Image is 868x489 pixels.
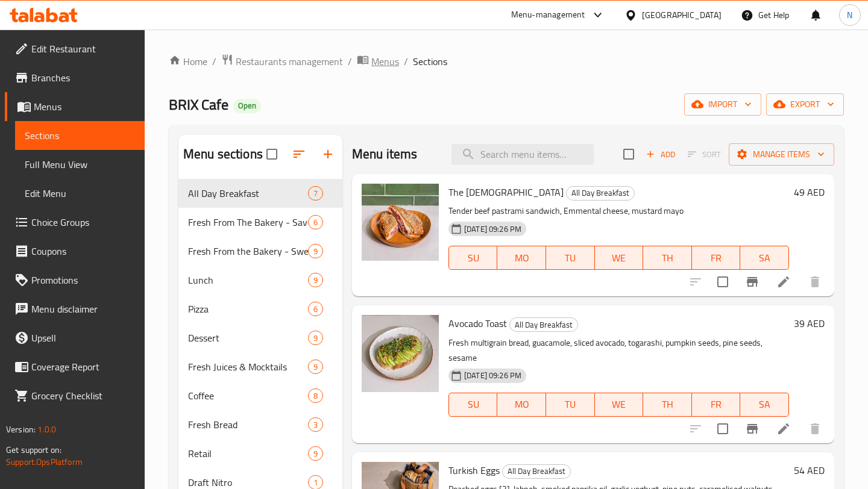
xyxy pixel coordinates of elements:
span: Add [644,148,677,161]
div: Fresh Bread [188,417,308,432]
span: All Day Breakfast [188,186,308,201]
span: Get support on: [6,442,61,458]
span: 9 [309,246,322,257]
span: Fresh From the Bakery - Sweet [188,244,308,258]
span: MO [502,396,541,413]
div: Retail9 [178,439,342,468]
span: 9 [309,361,322,373]
button: TU [546,393,595,417]
span: Turkish Eggs [448,461,500,479]
a: Menus [5,92,145,121]
div: items [308,215,323,229]
div: Menu-management [511,8,585,22]
span: FR [697,249,736,267]
div: Coffee8 [178,381,342,410]
span: Upsell [31,331,135,345]
div: Fresh Juices & Mocktails9 [178,352,342,381]
a: Coverage Report [5,352,145,381]
button: import [684,93,761,116]
span: Edit Menu [25,186,135,201]
li: / [404,54,408,69]
button: MO [497,246,546,270]
div: items [308,417,323,432]
span: 8 [309,390,322,402]
div: items [308,273,323,287]
img: Avocado Toast [362,315,439,392]
a: Home [169,54,207,69]
span: Grocery Checklist [31,388,135,403]
span: Coffee [188,388,308,403]
button: SA [740,246,789,270]
span: export [776,97,834,112]
div: items [308,446,323,461]
span: [DATE] 09:26 PM [459,370,526,381]
a: Menus [357,54,399,69]
span: 9 [309,275,322,286]
div: All Day Breakfast [566,186,635,201]
span: Add item [641,145,680,164]
img: The Tribbiani [362,184,439,261]
a: Coupons [5,237,145,266]
span: Version: [6,422,36,437]
span: The [DEMOGRAPHIC_DATA] [448,183,564,201]
button: Add section [313,140,342,169]
button: SU [448,393,497,417]
span: Full Menu View [25,157,135,172]
span: Menus [371,54,399,69]
span: Avocado Toast [448,314,507,332]
span: Menus [34,99,135,114]
div: Fresh Bread3 [178,410,342,439]
button: TU [546,246,595,270]
span: Select to update [710,416,735,441]
span: Select section first [680,145,729,164]
span: Fresh Juices & Mocktails [188,360,308,374]
div: All Day Breakfast [509,317,578,332]
span: MO [502,249,541,267]
div: Dessert9 [178,323,342,352]
span: TH [648,396,687,413]
span: 3 [309,419,322,431]
span: Coupons [31,244,135,258]
span: Pizza [188,302,308,316]
button: TH [643,246,692,270]
button: SU [448,246,497,270]
span: 6 [309,304,322,315]
a: Promotions [5,266,145,294]
li: / [348,54,352,69]
div: items [308,331,323,345]
input: search [451,144,594,165]
button: MO [497,393,546,417]
span: WE [600,396,639,413]
span: 9 [309,332,322,344]
div: Fresh From the Bakery - Sweet9 [178,237,342,266]
a: Menu disclaimer [5,294,145,323]
button: Branch-specific-item [738,267,767,296]
a: Edit menu item [776,275,791,289]
span: SA [745,249,784,267]
span: 1 [309,477,322,488]
button: FR [692,246,741,270]
span: 9 [309,448,322,459]
span: 7 [309,188,322,199]
a: Upsell [5,323,145,352]
div: All Day Breakfast [502,464,571,479]
div: Lunch9 [178,266,342,294]
button: WE [595,246,644,270]
a: Support.OpsPlatform [6,454,83,470]
a: Grocery Checklist [5,381,145,410]
span: Select all sections [259,142,285,167]
li: / [212,54,216,69]
button: Add [641,145,680,164]
div: items [308,360,323,374]
span: Choice Groups [31,215,135,229]
span: import [694,97,752,112]
span: BRIX Cafe [169,91,228,118]
span: Fresh From The Bakery - Savory [188,215,308,229]
a: Edit Menu [15,179,145,208]
button: Manage items [729,143,834,166]
p: Tender beef pastrami sandwich, Emmental cheese, mustard mayo [448,204,789,219]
